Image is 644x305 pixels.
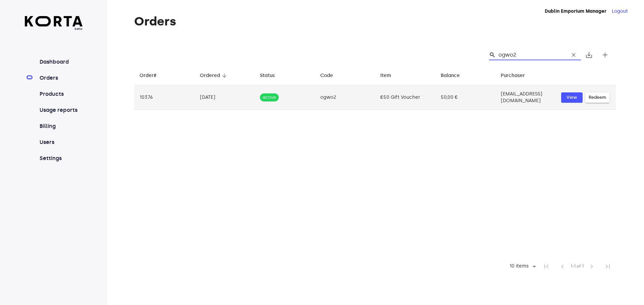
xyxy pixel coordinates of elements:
span: save_alt [585,51,593,59]
td: [DATE] [195,85,255,110]
span: Code [320,72,342,80]
span: Last Page [600,258,616,275]
img: Korta [25,16,83,26]
span: Order# [140,72,165,80]
span: Next Page [584,258,600,275]
div: Ordered [200,72,220,80]
span: active [260,94,279,101]
button: Logout [612,8,628,15]
a: Products [38,90,83,98]
button: Export [581,47,597,63]
span: Status [260,72,283,80]
td: ogwo2 [315,85,375,110]
span: Balance [441,72,469,80]
div: Item [380,72,391,80]
td: €50 Gift Voucher [375,85,435,110]
span: clear [570,52,577,58]
a: Dashboard [38,58,83,66]
span: Search [489,52,496,58]
span: First Page [538,258,554,275]
div: Order# [140,72,156,80]
span: Purchaser [501,72,534,80]
strong: Dublin Emporium Manager [545,8,606,14]
div: Status [260,72,275,80]
button: Create new gift card [597,47,613,63]
span: arrow_downward [221,73,227,79]
div: Code [320,72,333,80]
a: Billing [38,122,83,130]
span: add [601,51,609,59]
span: Previous Page [554,258,571,275]
div: Purchaser [501,72,525,80]
div: 10 items [505,261,538,272]
div: 10 items [508,263,530,269]
span: Item [380,72,400,80]
a: Orders [38,74,83,82]
div: Balance [441,72,460,80]
span: View [565,94,579,101]
h1: Orders [134,15,616,28]
td: 50,00 € [435,85,496,110]
input: Search [498,50,563,60]
a: beta [25,16,83,31]
button: Redeem [585,92,609,103]
button: View [561,92,583,103]
span: Ordered [200,72,229,80]
span: beta [25,26,83,31]
span: Redeem [589,94,606,101]
a: Settings [38,154,83,162]
a: Usage reports [38,106,83,114]
a: Users [38,138,83,146]
span: 1-1 of 1 [571,263,584,270]
td: 10376 [134,85,195,110]
td: [EMAIL_ADDRESS][DOMAIN_NAME] [495,85,556,110]
button: Clear Search [566,48,581,62]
